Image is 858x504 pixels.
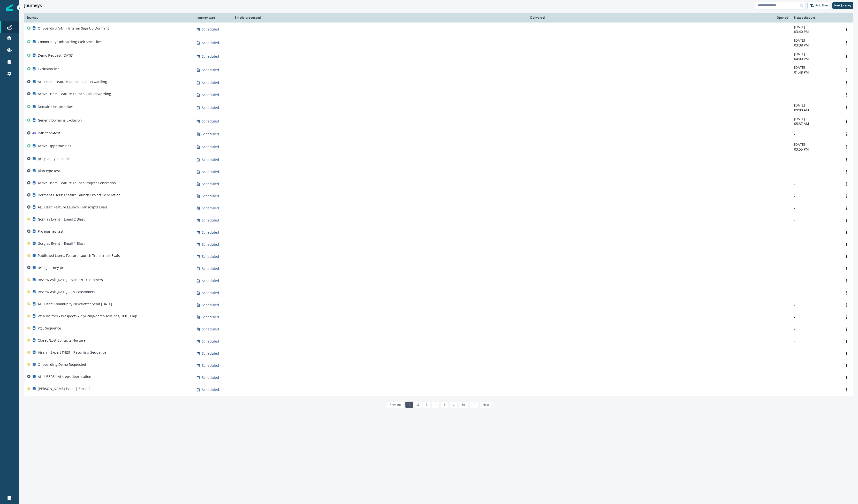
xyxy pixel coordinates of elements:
[24,115,853,128] a: Generic Domains ExclusionScheduled-[DATE]05:37 AMOptions
[38,374,91,379] p: ALL USERS - AI steps deprecation
[38,302,112,306] p: ALL User: Community Newsletter Send [DATE]
[843,192,850,200] button: Options
[794,218,837,223] p: -
[24,128,853,140] a: Inflection-testScheduled--Options
[794,38,837,43] p: [DATE]
[202,315,219,320] p: Scheduled
[38,265,65,270] p: tests journey pro
[794,375,837,380] p: -
[843,143,850,151] button: Options
[38,217,85,222] p: Gorgias Event | Email 2 Blast
[38,193,121,198] p: Dormant Users: Feature Launch Project Generation
[807,2,830,9] button: Add filter
[843,386,850,393] button: Options
[459,402,468,408] a: Page 10
[202,105,219,110] p: Scheduled
[24,359,853,372] a: Onboarding Demo RequestedScheduled--Options
[24,347,853,359] a: Hire an Expert [YES] - Recurring SequenceScheduled--Options
[38,92,111,96] p: Active Users: Feature Launch Call Forwarding
[794,169,837,174] p: -
[794,194,837,199] p: -
[38,67,59,71] p: Exclusion list
[386,402,492,408] ul: Pagination
[202,157,219,162] p: Scheduled
[202,327,219,332] p: Scheduled
[38,277,103,282] p: Review Ask [DATE] - Non ENT customers
[794,108,837,113] p: 09:00 AM
[24,275,853,287] a: Review Ask [DATE] - Non ENT customersScheduled--Options
[38,386,91,391] p: [PERSON_NAME] Event | Email 2
[24,287,853,299] a: Review Ask [DATE] - ENT customersScheduled--Options
[202,218,219,223] p: Scheduled
[794,80,837,85] p: -
[843,265,850,272] button: Options
[24,89,853,101] a: Active Users: Feature Launch Call ForwardingScheduled--Options
[38,26,109,31] p: Onboarding V4.1 - Interim Sign Up Dormant
[794,278,837,283] p: -
[24,140,853,154] a: Active OpportunitiesScheduled-[DATE]03:55 PMOptions
[38,79,107,84] p: ALL Users: Feature Launch Call Forwarding
[843,313,850,321] button: Options
[794,103,837,108] p: [DATE]
[38,338,85,343] p: Closed/Lost Contacts Nurture
[24,311,853,323] a: Web Visitors - Prospects - 2 pricing/demo sessions, 200+ EmpScheduled--Options
[24,323,853,335] a: PQL SequenceScheduled--Options
[794,254,837,259] p: -
[414,402,422,408] a: Page 2
[816,4,828,7] p: Add filter
[794,387,837,392] p: -
[202,375,219,380] p: Scheduled
[6,4,13,11] img: Inflection
[38,131,60,136] p: Inflection-test
[843,217,850,224] button: Options
[38,156,69,161] p: pro plan type blank
[794,157,837,162] p: -
[202,92,219,97] p: Scheduled
[38,229,63,234] p: Pro journey test
[24,335,853,347] a: Closed/Lost Contacts NurtureScheduled--Options
[202,278,219,283] p: Scheduled
[202,182,219,186] p: Scheduled
[843,91,850,99] button: Options
[38,39,102,44] p: Community Onboarding Welcome—live
[832,2,853,9] button: New journey
[794,43,837,48] p: 03:38 PM
[38,241,85,246] p: Gorgias Event | Email 1 Blast
[550,16,788,20] div: Opened
[38,104,74,109] p: Domain Unsubscribes
[202,132,219,137] p: Scheduled
[843,241,850,248] button: Options
[794,327,837,332] p: -
[843,229,850,236] button: Options
[794,132,837,137] p: -
[794,65,837,70] p: [DATE]
[24,3,42,8] h1: Journeys
[843,180,850,188] button: Options
[794,52,837,56] p: [DATE]
[24,251,853,263] a: Published Users: Feature Launch Transcripts EvalsScheduled--Options
[24,63,853,77] a: Exclusion listScheduled-[DATE]01:48 PMOptions
[794,339,837,344] p: -
[794,363,837,368] p: -
[794,24,837,29] p: [DATE]
[24,226,853,238] a: Pro journey testScheduled--Options
[794,16,837,20] div: Next schedule
[38,181,116,185] p: Active Users: Feature Launch Project Generation
[202,351,219,356] p: Scheduled
[24,166,853,178] a: plan type testScheduled--Options
[843,168,850,176] button: Options
[202,363,219,368] p: Scheduled
[24,178,853,190] a: Active Users: Feature Launch Project GenerationScheduled--Options
[24,154,853,166] a: pro plan type blankScheduled--Options
[24,36,853,50] a: Community Onboarding Welcome—liveScheduled-[DATE]03:38 PMOptions
[843,66,850,74] button: Options
[480,402,492,408] a: Next page
[843,79,850,86] button: Options
[843,253,850,260] button: Options
[441,402,448,408] a: Page 5
[843,156,850,163] button: Options
[843,53,850,60] button: Options
[794,182,837,186] p: -
[843,326,850,333] button: Options
[202,266,219,271] p: Scheduled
